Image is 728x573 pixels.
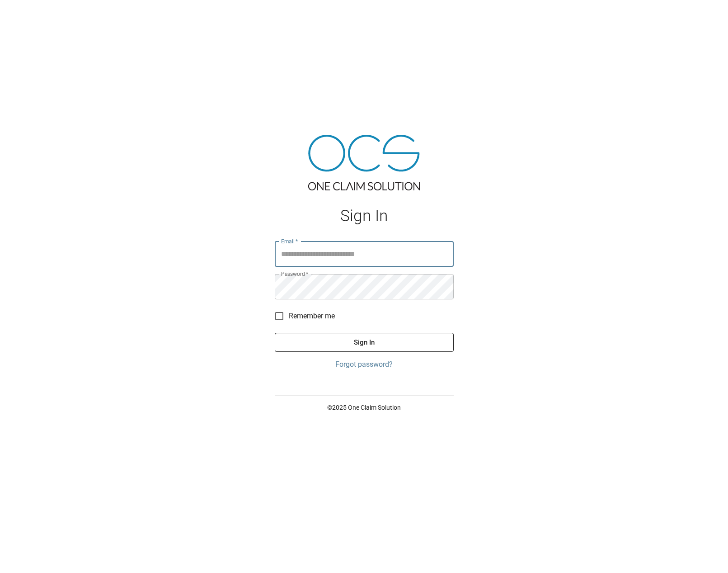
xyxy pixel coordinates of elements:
[11,5,47,24] img: ocs-logo-white-transparent.png
[281,270,308,278] label: Password
[275,403,454,412] p: © 2025 One Claim Solution
[275,359,454,370] a: Forgot password?
[289,311,335,322] span: Remember me
[275,333,454,352] button: Sign In
[308,135,420,190] img: ocs-logo-tra.png
[275,207,454,225] h1: Sign In
[281,237,298,245] label: Email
